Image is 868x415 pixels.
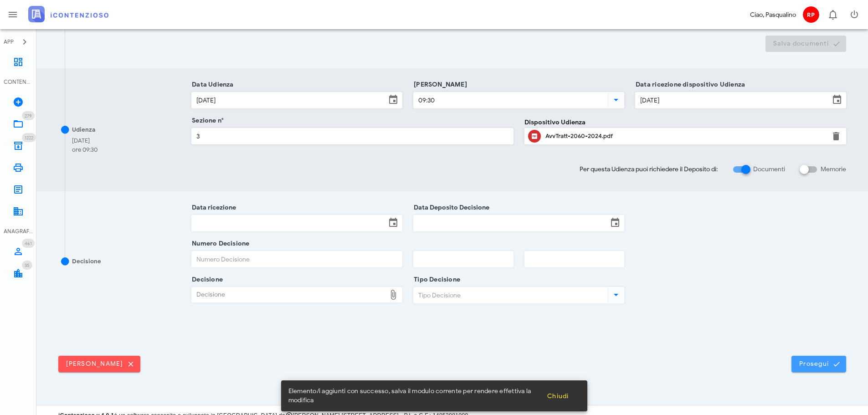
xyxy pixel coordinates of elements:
div: ore 09:30 [72,145,98,154]
div: Ciao, Pasqualino [750,10,796,20]
input: Ora Udienza [414,92,606,108]
div: ANAGRAFICA [4,227,33,236]
button: [PERSON_NAME] [58,356,140,372]
label: Documenti [753,165,785,174]
label: Data ricezione dispositivo Udienza [633,80,745,89]
div: Decisione [192,287,386,302]
span: Elemento/i aggiunti con successo, salva il modulo corrente per rendere effettiva la modifica [288,387,539,405]
button: Prosegui [791,356,846,372]
span: Distintivo [22,111,35,120]
span: Distintivo [22,239,35,248]
div: Clicca per aprire un'anteprima del file o scaricarlo [545,129,825,143]
button: Elimina [831,131,842,142]
span: Distintivo [22,261,32,270]
label: Tipo Decisione [411,275,460,284]
span: Per questa Udienza puoi richiedere il Deposito di: [580,164,718,174]
span: Distintivo [22,133,36,142]
span: 461 [25,241,32,246]
input: Numero Decisione [192,251,402,267]
label: Decisione [189,275,223,284]
button: Distintivo [822,4,843,26]
label: [PERSON_NAME] [411,80,467,89]
label: Numero Decisione [189,239,249,248]
img: logo-text-2x.png [28,6,108,22]
div: AvvTratt-2060-2024.pdf [545,133,825,140]
label: Data Udienza [189,80,234,89]
label: Sezione n° [189,116,224,125]
button: Chiudi [539,388,576,404]
div: Udienza [72,125,95,134]
button: RP [800,4,822,26]
span: 279 [25,113,32,119]
span: RP [803,6,819,23]
label: Dispositivo Udienza [524,118,586,127]
input: Sezione n° [192,128,513,144]
span: Chiudi [547,392,569,400]
span: 1222 [25,135,33,141]
div: CONTENZIOSO [4,78,33,86]
div: Decisione [72,257,101,266]
label: Memorie [821,165,846,174]
div: [DATE] [72,136,98,145]
span: Prosegui [799,360,839,368]
input: Tipo Decisione [414,287,606,303]
span: 35 [25,262,30,268]
span: [PERSON_NAME] [66,360,133,368]
button: Clicca per aprire un'anteprima del file o scaricarlo [528,130,541,143]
